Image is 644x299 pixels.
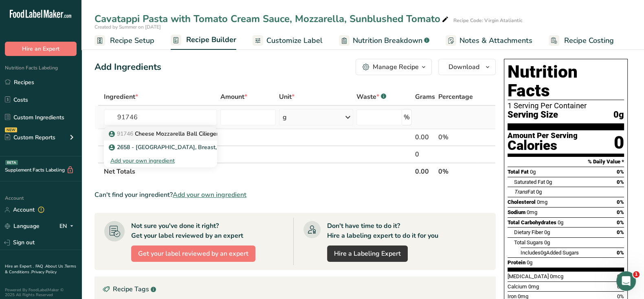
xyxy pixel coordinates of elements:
[438,92,473,102] span: Percentage
[508,259,525,266] span: Protein
[415,149,435,159] div: 0
[104,109,217,125] input: Add Ingredient
[5,288,77,297] div: Powered By FoodLabelMaker © 2025 All Rights Reserved
[373,62,419,72] div: Manage Recipe
[415,132,435,142] div: 0.00
[614,132,624,154] div: 0
[5,219,40,233] a: Language
[95,190,496,200] div: Can't find your ingredient?
[95,11,450,26] div: Cavatappi Pasta with Tomato Cream Sauce, Mozzarella, Sunblushed Tomato
[453,17,523,24] div: Recipe Code: Virgin Ataliantic
[617,179,624,185] span: 0%
[131,221,243,241] div: Not sure you've done it right? Get your label reviewed by an expert
[102,163,413,180] th: Net Totals
[508,62,624,100] h1: Nutrition Facts
[528,283,539,290] span: 0mg
[104,154,217,167] div: Add your own ingredient
[508,157,624,167] section: % Daily Value *
[110,129,261,138] p: Cheese Mozzarella Ball Ciliegene Fresh .333 Oz
[617,219,624,225] span: 0%
[279,92,295,102] span: Unit
[448,62,479,72] span: Download
[527,209,537,215] span: 0mg
[5,42,77,56] button: Hire an Expert
[633,271,640,278] span: 1
[530,169,536,175] span: 0g
[110,143,319,152] p: 2658 - [GEOGRAPHIC_DATA], Breast, Oven Prepared, Skinlesse 891746-496
[95,60,161,74] div: Add Ingredients
[514,179,545,185] span: Saturated Fat
[413,163,437,180] th: 0.00
[521,250,579,256] span: Includes Added Sugars
[5,160,18,165] div: BETA
[613,110,624,120] span: 0g
[253,31,323,50] a: Customize Label
[104,141,217,154] a: 2658 - [GEOGRAPHIC_DATA], Breast, Oven Prepared, Skinlesse 891746-496
[508,199,536,205] span: Cholesterol
[5,133,55,142] div: Custom Reports
[117,130,133,138] span: 91746
[550,273,563,279] span: 0mcg
[446,31,532,50] a: Notes & Attachments
[617,229,624,235] span: 0%
[508,273,549,279] span: [MEDICAL_DATA]
[544,229,550,235] span: 0g
[356,92,386,102] div: Waste
[514,189,528,195] i: Trans
[514,189,535,195] span: Fat
[508,283,527,290] span: Calcium
[616,271,636,291] iframe: Intercom live chat
[283,112,287,122] div: g
[544,239,550,245] span: 0g
[546,179,552,185] span: 0g
[536,189,542,195] span: 0g
[549,31,614,50] a: Recipe Costing
[558,219,563,225] span: 0g
[541,250,546,256] span: 0g
[617,209,624,215] span: 0%
[171,31,236,50] a: Recipe Builder
[104,127,217,141] a: 91746Cheese Mozzarella Ball Ciliegene Fresh .333 Oz
[5,127,17,132] div: NEW
[527,259,532,266] span: 0g
[508,102,624,110] div: 1 Serving Per Container
[104,92,138,102] span: Ingredient
[35,263,45,269] a: FAQ .
[508,110,558,120] span: Serving Size
[514,229,543,235] span: Dietary Fiber
[110,35,154,46] span: Recipe Setup
[186,34,236,45] span: Recipe Builder
[339,31,429,50] a: Nutrition Breakdown
[508,169,529,175] span: Total Fat
[537,199,547,205] span: 0mg
[173,190,246,200] span: Add your own ingredient
[95,24,161,30] span: Created by Summer on [DATE]
[508,132,578,140] div: Amount Per Serving
[59,221,77,231] div: EN
[459,35,532,46] span: Notes & Attachments
[95,31,154,50] a: Recipe Setup
[266,35,323,46] span: Customize Label
[5,263,76,275] a: Terms & Conditions .
[45,263,65,269] a: About Us .
[508,219,556,225] span: Total Carbohydrates
[508,140,578,152] div: Calories
[617,199,624,205] span: 0%
[327,221,438,241] div: Don't have time to do it? Hire a labeling expert to do it for you
[327,245,408,262] a: Hire a Labeling Expert
[353,35,422,46] span: Nutrition Breakdown
[564,35,614,46] span: Recipe Costing
[31,269,57,275] a: Privacy Policy
[415,92,435,102] span: Grams
[138,249,248,259] span: Get your label reviewed by an expert
[356,59,432,75] button: Manage Recipe
[437,163,477,180] th: 0%
[5,263,34,269] a: Hire an Expert .
[220,92,247,102] span: Amount
[131,245,255,262] button: Get your label reviewed by an expert
[617,250,624,256] span: 0%
[438,132,475,142] div: 0%
[617,169,624,175] span: 0%
[438,59,496,75] button: Download
[508,209,525,215] span: Sodium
